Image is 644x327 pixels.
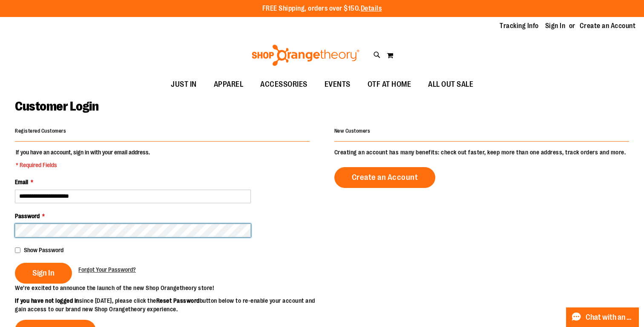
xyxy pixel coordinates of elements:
span: Sign In [32,268,55,278]
strong: Reset Password [156,297,200,304]
span: ACCESSORIES [260,75,308,94]
span: Email [15,179,28,185]
button: Chat with an Expert [566,307,639,327]
span: EVENTS [325,75,351,94]
button: Sign In [15,263,72,284]
p: FREE Shipping, orders over $150. [262,4,382,14]
span: JUST IN [171,75,197,94]
a: Tracking Info [500,21,539,31]
span: Password [15,213,40,219]
span: ALL OUT SALE [428,75,473,94]
span: Customer Login [15,99,98,114]
strong: New Customers [334,128,371,134]
p: We’re excited to announce the launch of the new Shop Orangetheory store! [15,284,322,292]
a: Details [361,5,382,12]
strong: If you have not logged in [15,297,79,304]
p: Creating an account has many benefits: check out faster, keep more than one address, track orders... [334,148,629,156]
strong: Registered Customers [15,128,66,134]
span: Chat with an Expert [586,313,634,321]
legend: If you have an account, sign in with your email address. [15,148,151,169]
a: Forgot Your Password? [78,265,136,274]
img: Shop Orangetheory [250,45,361,66]
span: Forgot Your Password? [78,266,136,273]
p: since [DATE], please click the button below to re-enable your account and gain access to our bran... [15,296,322,313]
span: Show Password [24,247,63,253]
a: Create an Account [580,21,636,31]
span: OTF AT HOME [368,75,411,94]
span: * Required Fields [16,161,150,169]
span: Create an Account [352,173,418,182]
a: Sign In [545,21,566,31]
span: APPAREL [214,75,244,94]
a: Create an Account [334,167,436,188]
